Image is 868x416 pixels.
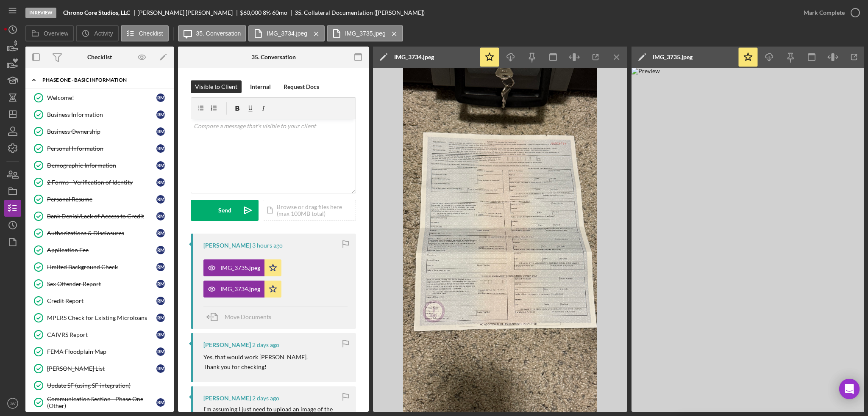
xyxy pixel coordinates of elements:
[47,382,169,389] div: Update SF (using SF integration)
[30,292,170,309] a: Credit ReportRM
[47,162,156,169] div: Demographic Information
[47,348,156,355] div: FEMA Floodplain Map
[156,127,165,136] div: R M
[394,54,434,61] div: IMG_3734.jpeg
[47,230,156,237] div: Authorizations & Disclosures
[30,377,170,394] a: Update SF (using SF integration)
[30,225,170,242] a: Authorizations & DisclosuresRM
[30,360,170,377] a: [PERSON_NAME] ListRM
[47,298,156,304] div: Credit Report
[47,145,156,152] div: Personal Information
[94,30,113,37] label: Activity
[156,364,165,373] div: R M
[30,157,170,174] a: Demographic InformationRM
[30,208,170,225] a: Bank Denial/Lack of Access to CreditRM
[30,191,170,208] a: Personal ResumeRM
[30,259,170,275] a: Limited Background CheckRM
[218,200,231,221] div: Send
[156,144,165,153] div: R M
[203,353,308,362] p: Yes, that would work [PERSON_NAME].
[252,395,279,402] time: 2025-10-07 19:08
[47,179,156,186] div: 2 Forms - Verification of Identity
[47,314,156,321] div: MPERS Check for Existing Microloans
[373,68,627,412] img: Preview
[156,331,165,339] div: R M
[156,280,165,288] div: R M
[203,242,251,249] div: [PERSON_NAME]
[42,77,163,83] div: Phase One - Basic Information
[25,25,74,41] button: Overview
[30,343,170,360] a: FEMA Floodplain MapRM
[203,342,251,348] div: [PERSON_NAME]
[4,395,21,412] button: JW
[203,395,251,402] div: [PERSON_NAME]
[76,25,118,41] button: Activity
[156,178,165,187] div: R M
[47,365,156,372] div: [PERSON_NAME] List
[63,9,130,16] b: Chrono Core Studios, LLC
[30,106,170,123] a: Business InformationRM
[139,30,163,37] label: Checklist
[30,309,170,326] a: MPERS Check for Existing MicroloansRM
[248,25,325,41] button: IMG_3734.jpeg
[156,246,165,254] div: R M
[240,9,262,16] span: $60,000
[47,94,156,101] div: Welcome!
[220,264,260,271] div: IMG_3735.jpeg
[47,247,156,253] div: Application Fee
[327,25,403,41] button: IMG_3735.jpeg
[47,331,156,338] div: CAIVRS Report
[121,25,169,41] button: Checklist
[804,4,845,21] div: Mark Complete
[263,9,271,16] div: 8 %
[47,396,156,409] div: Communication Section - Phase One (Other)
[839,379,860,399] div: Open Intercom Messenger
[30,140,170,157] a: Personal InformationRM
[156,229,165,237] div: R M
[30,326,170,343] a: CAIVRS ReportRM
[44,30,68,37] label: Overview
[252,242,283,249] time: 2025-10-09 15:15
[156,161,165,170] div: R M
[137,9,240,16] div: [PERSON_NAME] [PERSON_NAME]
[653,54,693,61] div: IMG_3735.jpeg
[47,213,156,220] div: Bank Denial/Lack of Access to Credit
[295,9,425,16] div: 35. Collateral Documentation ([PERSON_NAME])
[47,128,156,135] div: Business Ownership
[203,362,308,372] p: Thank you for checking!
[10,401,16,406] text: JW
[30,275,170,292] a: Sex Offender ReportRM
[30,89,170,106] a: Welcome!RM
[195,80,237,93] div: Visible to Client
[156,297,165,305] div: R M
[47,264,156,270] div: Limited Background Check
[30,242,170,259] a: Application FeeRM
[795,4,864,21] button: Mark Complete
[251,54,296,61] div: 35. Conversation
[246,80,275,93] button: Internal
[156,110,165,119] div: R M
[272,9,287,16] div: 60 mo
[191,80,242,93] button: Visible to Client
[203,259,281,276] button: IMG_3735.jpeg
[47,281,156,287] div: Sex Offender Report
[220,286,260,292] div: IMG_3734.jpeg
[279,80,323,93] button: Request Docs
[250,80,271,93] div: Internal
[191,200,259,221] button: Send
[156,94,165,102] div: R M
[252,342,279,348] time: 2025-10-07 19:45
[87,54,112,61] div: Checklist
[47,111,156,118] div: Business Information
[156,398,165,407] div: R M
[30,123,170,140] a: Business OwnershipRM
[225,313,271,320] span: Move Documents
[203,306,280,328] button: Move Documents
[196,30,241,37] label: 35. Conversation
[156,263,165,271] div: R M
[203,281,281,298] button: IMG_3734.jpeg
[156,347,165,356] div: R M
[156,314,165,322] div: R M
[30,174,170,191] a: 2 Forms - Verification of IdentityRM
[25,8,56,18] div: In Review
